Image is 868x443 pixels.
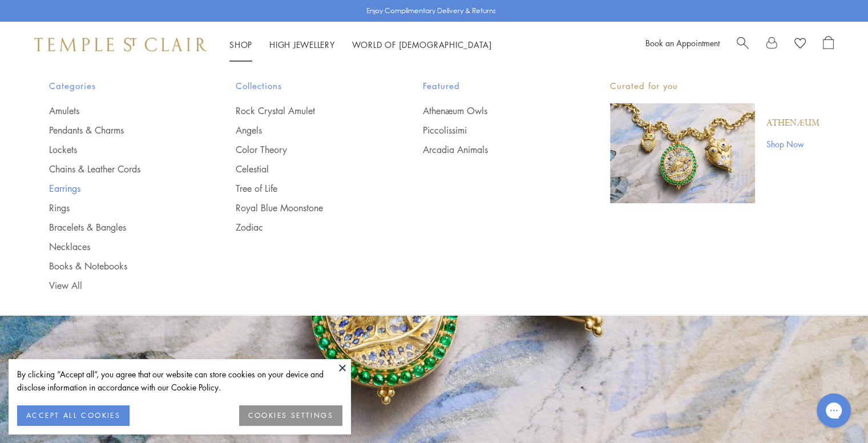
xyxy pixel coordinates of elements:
[236,124,377,136] a: Angels
[49,143,191,156] a: Lockets
[49,279,191,292] a: View All
[352,39,492,50] a: World of [DEMOGRAPHIC_DATA]World of [DEMOGRAPHIC_DATA]
[229,39,252,50] a: ShopShop
[366,5,496,17] p: Enjoy Complimentary Delivery & Returns
[811,389,857,432] iframe: Gorgias live chat messenger
[49,124,191,136] a: Pendants & Charms
[229,38,492,52] nav: Main navigation
[737,36,749,53] a: Search
[423,143,564,156] a: Arcadia Animals
[236,163,377,175] a: Celestial
[236,221,377,233] a: Zodiac
[423,104,564,117] a: Athenæum Owls
[236,202,377,214] a: Royal Blue Moonstone
[423,124,564,136] a: Piccolissimi
[49,182,191,195] a: Earrings
[236,104,377,117] a: Rock Crystal Amulet
[49,79,191,93] span: Categories
[823,36,834,53] a: Open Shopping Bag
[17,405,130,426] button: ACCEPT ALL COOKIES
[236,79,377,93] span: Collections
[239,405,342,426] button: COOKIES SETTINGS
[423,79,564,93] span: Featured
[49,163,191,175] a: Chains & Leather Cords
[766,117,819,130] a: Athenæum
[236,143,377,156] a: Color Theory
[269,39,335,50] a: High JewelleryHigh Jewellery
[610,79,819,93] p: Curated for you
[34,38,207,51] img: Temple St. Clair
[645,37,720,49] a: Book an Appointment
[49,221,191,233] a: Bracelets & Bangles
[49,104,191,117] a: Amulets
[236,182,377,195] a: Tree of Life
[49,240,191,253] a: Necklaces
[766,138,819,150] a: Shop Now
[794,36,806,53] a: View Wishlist
[17,368,342,394] div: By clicking “Accept all”, you agree that our website can store cookies on your device and disclos...
[49,260,191,272] a: Books & Notebooks
[49,202,191,214] a: Rings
